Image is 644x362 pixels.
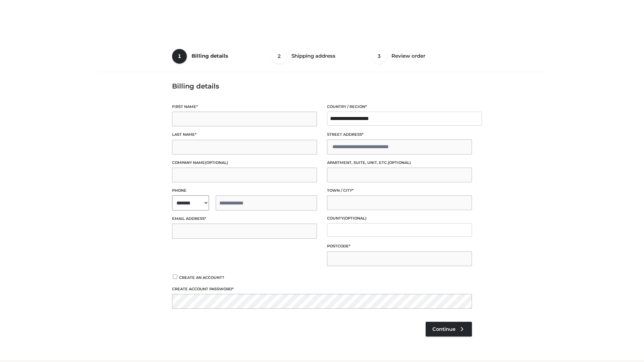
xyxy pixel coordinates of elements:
h3: Billing details [172,82,472,90]
span: 3 [372,49,387,64]
label: First name [172,104,317,110]
label: Create account password [172,286,472,292]
input: Create an account? [172,275,178,279]
label: Country / Region [327,104,472,110]
span: (optional) [388,160,411,165]
span: Create an account? [179,275,224,280]
label: Phone [172,187,317,194]
label: Last name [172,131,317,138]
label: Company name [172,160,317,166]
label: Town / City [327,187,472,194]
span: 1 [172,49,187,64]
span: (optional) [343,216,367,221]
span: Billing details [192,53,228,59]
label: Street address [327,131,472,138]
span: Review order [391,53,425,59]
a: Continue [426,322,472,337]
span: Continue [432,326,455,332]
span: Shipping address [291,53,335,59]
label: Apartment, suite, unit, etc. [327,160,472,166]
label: County [327,215,472,222]
label: Postcode [327,243,472,249]
label: Email address [172,216,317,222]
span: 2 [272,49,287,64]
span: (optional) [205,160,228,165]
